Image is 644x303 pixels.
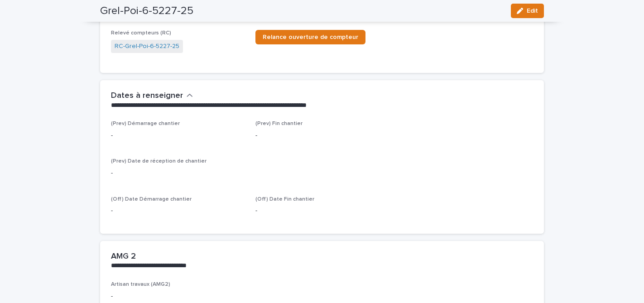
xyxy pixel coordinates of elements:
span: (Off) Date Démarrage chantier [111,197,192,202]
span: Relance ouverture de compteur [263,34,358,40]
button: Edit [511,4,544,18]
p: - [111,131,245,140]
p: - [111,206,245,216]
p: - [111,292,533,301]
span: Edit [527,8,538,14]
span: Artisan travaux (AMG2) [111,282,170,287]
button: Dates à renseigner [111,91,193,101]
h2: Grel-Poi-6-5227-25 [100,5,193,18]
h2: AMG 2 [111,252,136,262]
span: (Prev) Démarrage chantier [111,121,180,126]
span: (Prev) Fin chantier [255,121,303,126]
h2: Dates à renseigner [111,91,183,101]
a: RC-Grel-Poi-6-5227-25 [115,42,179,51]
span: (Prev) Date de réception de chantier [111,159,207,164]
p: - [111,168,533,178]
span: (Off) Date Fin chantier [255,197,314,202]
a: Relance ouverture de compteur [255,30,365,44]
span: Relevé compteurs (RC) [111,30,171,36]
p: - [255,206,389,216]
p: - [255,131,389,140]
